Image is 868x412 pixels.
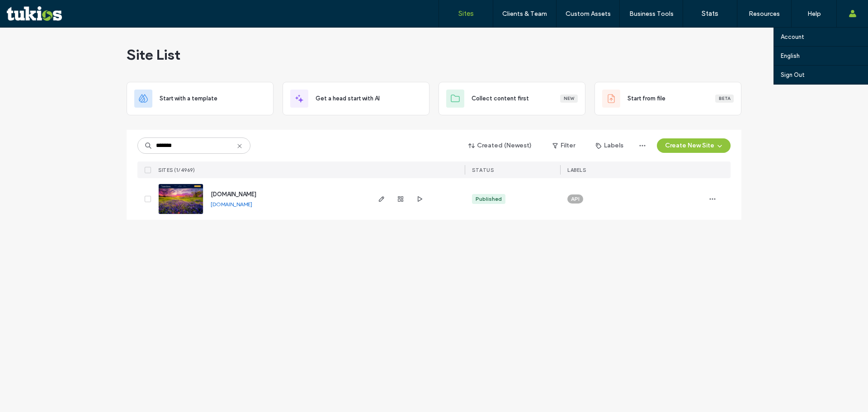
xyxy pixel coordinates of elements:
span: STATUS [472,167,494,173]
span: Collect content first [472,94,529,103]
a: [DOMAIN_NAME] [211,201,252,208]
button: Filter [543,138,584,153]
span: LABELS [567,167,586,173]
label: Sign Out [781,71,805,78]
div: New [560,95,578,103]
a: Sign Out [781,66,868,84]
div: Get a head start with AI [283,82,429,115]
div: Collect content firstNew [439,82,585,115]
button: Labels [588,138,632,153]
span: Get a head start with AI [316,94,380,103]
a: Account [781,28,868,46]
label: Sites [458,9,474,18]
button: Create New Site [657,138,731,153]
span: Start with a template [160,94,217,103]
a: [DOMAIN_NAME] [211,191,256,198]
span: Help [20,6,39,14]
div: Start with a template [127,82,274,115]
label: Clients & Team [502,10,547,18]
label: Account [781,33,804,40]
div: Start from fileBeta [594,82,741,115]
span: SITES (1/4969) [158,167,195,173]
label: Stats [702,9,718,18]
label: Help [807,10,821,18]
label: Business Tools [629,10,674,18]
span: Site List [127,46,180,64]
span: API [571,195,580,203]
button: Created (Newest) [461,138,540,153]
div: Beta [715,95,734,103]
label: English [781,52,800,59]
label: Custom Assets [566,10,611,18]
div: Published [476,195,502,203]
span: Start from file [627,94,665,103]
label: Resources [749,10,780,18]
